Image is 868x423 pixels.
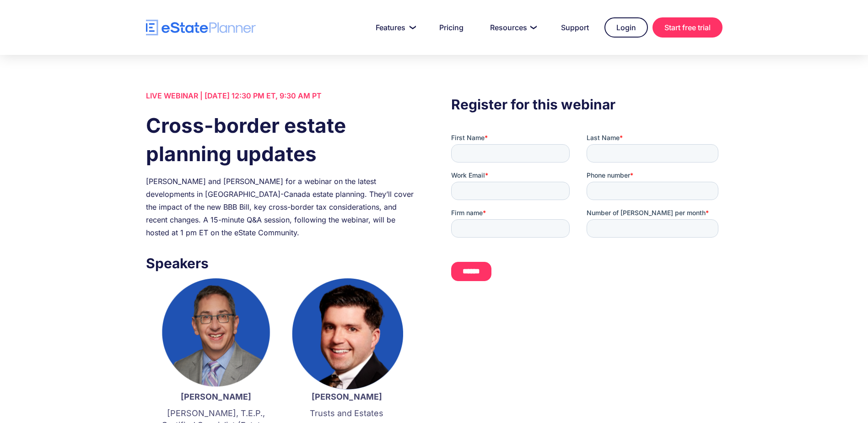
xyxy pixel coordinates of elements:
a: Support [550,18,600,37]
div: [PERSON_NAME] and [PERSON_NAME] for a webinar on the latest developments in [GEOGRAPHIC_DATA]-Can... [146,175,417,239]
a: Features [365,18,424,37]
a: home [146,20,256,36]
a: Resources [479,18,545,37]
strong: [PERSON_NAME] [181,392,251,401]
p: Trusts and Estates [291,407,403,419]
iframe: Form 0 [451,133,722,289]
a: Pricing [428,18,474,37]
h3: Register for this webinar [451,94,722,115]
strong: [PERSON_NAME] [312,392,382,401]
h3: Speakers [146,253,417,274]
h1: Cross-border estate planning updates [146,111,417,168]
a: Login [604,17,648,38]
div: LIVE WEBINAR | [DATE] 12:30 PM ET, 9:30 AM PT [146,89,417,102]
a: Start free trial [652,17,722,38]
